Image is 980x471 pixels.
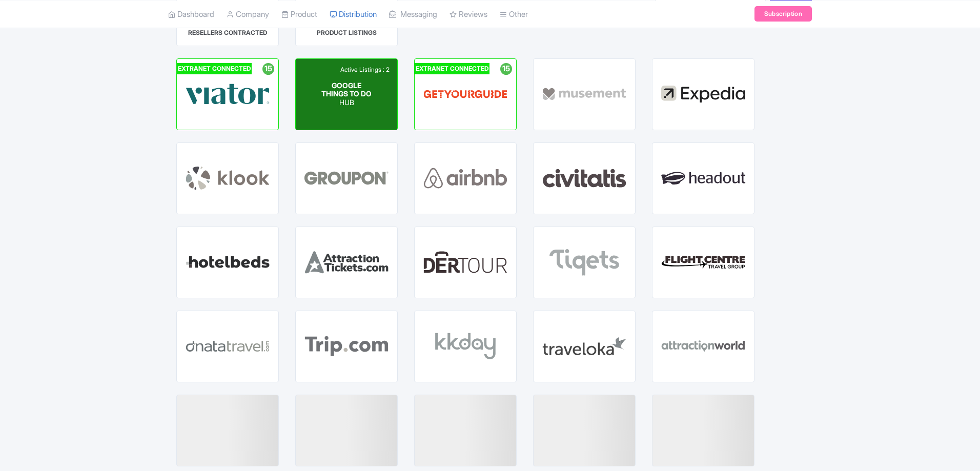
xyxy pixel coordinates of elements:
[317,28,377,37] div: PRODUCT LISTINGS
[295,58,398,130] a: 2 Active Listings : 2 GOOGLE THINGS TO DO HUB
[176,58,279,130] a: EXTRANET CONNECTED 15
[338,65,392,74] div: Active Listings : 2
[754,6,812,22] a: Subscription
[321,98,372,107] p: HUB
[188,28,267,37] div: RESELLERS CONTRACTED
[321,80,372,98] span: GOOGLE THINGS TO DO
[414,58,517,130] a: EXTRANET CONNECTED 15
